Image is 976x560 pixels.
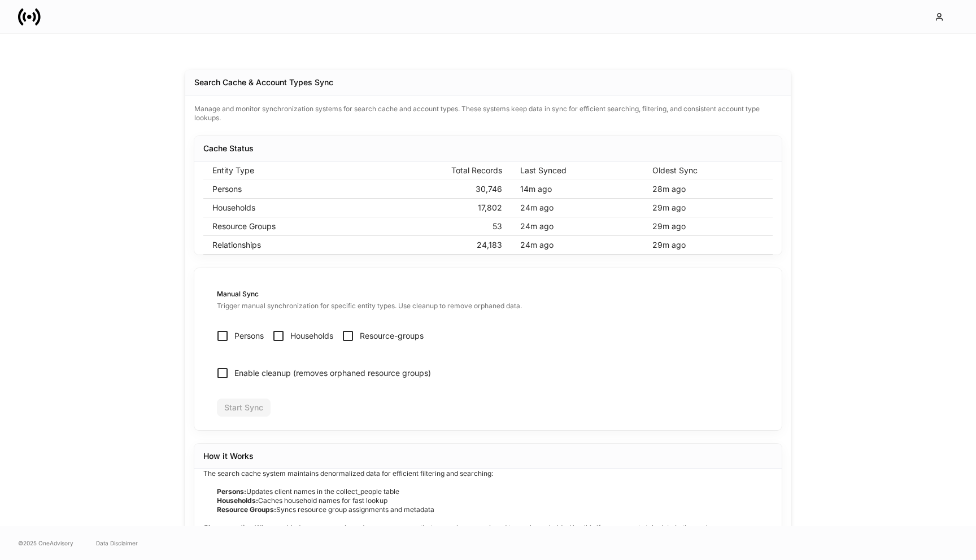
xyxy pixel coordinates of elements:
[217,505,276,514] strong: Resource Groups:
[217,496,258,505] strong: Households:
[370,236,511,255] td: 24,183
[96,539,138,548] a: Data Disclaimer
[217,496,773,505] li: Caches household names for fast lookup
[203,199,370,217] td: Households
[643,180,773,199] td: 28m ago
[217,288,759,299] h6: Manual Sync
[203,523,773,532] p: When enabled, removes orphaned resource groups that are no longer assigned to any households. Use...
[203,161,370,180] th: Entity Type
[643,217,773,236] td: 29m ago
[203,469,773,478] p: The search cache system maintains denormalized data for efficient filtering and searching:
[217,487,246,496] strong: Persons:
[217,301,759,310] p: Trigger manual synchronization for specific entity types. Use cleanup to remove orphaned data.
[370,161,511,180] th: Total Records
[511,161,643,180] th: Last Synced
[370,217,511,236] td: 53
[217,487,773,496] li: Updates client names in the collect_people table
[643,161,773,180] th: Oldest Sync
[234,330,264,342] span: Persons
[511,199,643,217] td: 24m ago
[194,104,782,123] p: Manage and monitor synchronization systems for search cache and account types. These systems keep...
[203,236,370,255] td: Relationships
[203,523,255,532] strong: Cleanup option:
[194,77,333,88] div: Search Cache & Account Types Sync
[643,236,773,255] td: 29m ago
[370,199,511,217] td: 17,802
[643,199,773,217] td: 29m ago
[511,217,643,236] td: 24m ago
[203,143,254,154] div: Cache Status
[203,180,370,199] td: Persons
[370,180,511,199] td: 30,746
[360,330,424,342] span: Resource-groups
[203,217,370,236] td: Resource Groups
[203,450,254,462] div: How it Works
[290,330,333,342] span: Households
[511,236,643,255] td: 24m ago
[217,505,773,514] li: Syncs resource group assignments and metadata
[511,180,643,199] td: 14m ago
[234,368,431,379] span: Enable cleanup (removes orphaned resource groups)
[18,539,73,548] span: © 2025 OneAdvisory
